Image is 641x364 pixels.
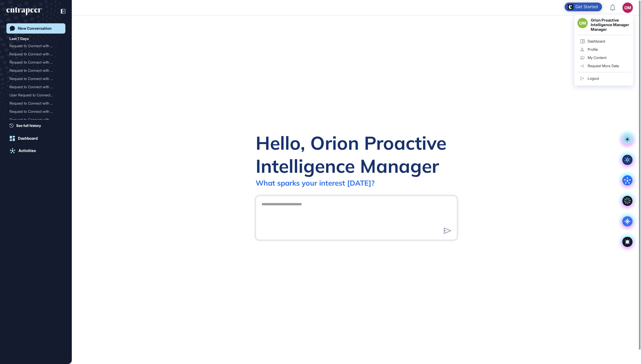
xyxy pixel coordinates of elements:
div: Request to Connect with R... [9,99,58,107]
div: New Conversation [18,26,52,31]
div: Activities [18,148,36,153]
div: Request to Connect with Reese [9,66,62,75]
div: Request to Connect with R... [9,42,58,50]
div: What sparks your interest [DATE]? [256,178,375,187]
img: launcher-image-alternative-text [568,4,573,10]
div: Dashboard [18,136,38,141]
div: Get Started [575,4,598,9]
div: Request to Connect with Reese [9,116,62,124]
div: entrapeer-logo [6,7,42,15]
a: New Conversation [6,23,65,34]
div: Request to Connect with Reese [9,75,62,83]
button: OM [623,3,633,13]
div: Hello, Orion Proactive Intelligence Manager [256,131,457,177]
div: Request to Connect with Reese [9,83,62,91]
div: Request to Connect with R... [9,83,58,91]
div: Request to Connect with Reese [9,58,62,66]
a: Dashboard [6,133,65,144]
div: Request to Connect with R... [9,116,58,124]
span: See full history [16,123,41,128]
div: Request to Connect with Reese [9,99,62,107]
div: Request to Connect with Reese [9,42,62,50]
div: User Request to Connect w... [9,91,58,99]
div: Open Get Started checklist [565,3,602,11]
div: Request to Connect with R... [9,75,58,83]
div: Request to Connect with R... [9,107,58,116]
a: Activities [6,146,65,156]
div: Request to Connect with Reese [9,107,62,116]
a: See full history [9,123,65,128]
div: Request to Connect with Reese [9,50,62,58]
div: User Request to Connect with Reese [9,91,62,99]
div: Last 7 Days [9,36,29,42]
div: Request to Connect with R... [9,50,58,58]
div: Request to Connect with R... [9,66,58,75]
div: Request to Connect with R... [9,58,58,66]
